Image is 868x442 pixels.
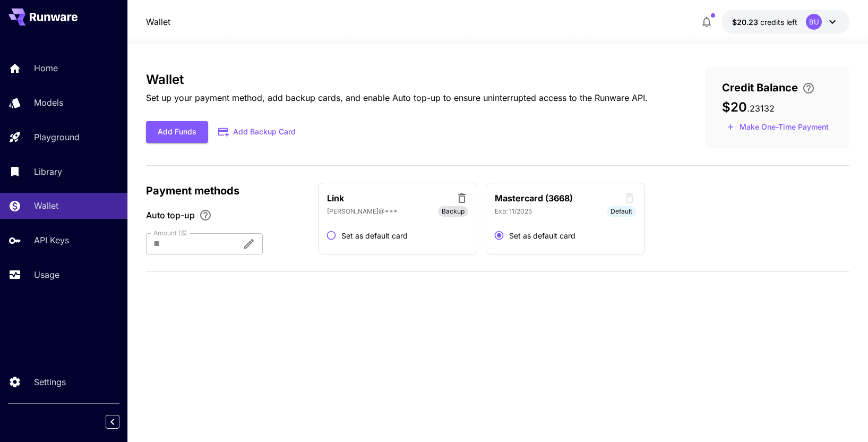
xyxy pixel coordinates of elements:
[146,91,648,104] p: Set up your payment method, add backup cards, and enable Auto top-up to ensure uninterrupted acce...
[195,209,216,222] button: Enable Auto top-up to ensure uninterrupted service. We'll automatically bill the chosen amount wh...
[146,15,170,28] nav: breadcrumb
[327,192,344,205] p: Link
[732,16,797,28] div: $20.23132
[327,207,398,216] p: [PERSON_NAME]@***
[722,80,798,96] span: Credit Balance
[106,415,119,429] button: Collapse sidebar
[114,412,127,431] div: Collapse sidebar
[208,122,307,142] button: Add Backup Card
[146,209,195,222] span: Auto top-up
[146,121,208,143] button: Add Funds
[721,10,849,34] button: $20.23132BU
[509,230,575,241] span: Set as default card
[34,96,63,109] p: Models
[34,376,66,388] p: Settings
[146,15,170,28] a: Wallet
[34,62,58,74] p: Home
[34,131,80,143] p: Playground
[34,268,59,281] p: Usage
[722,119,833,135] button: Make a one-time, non-recurring payment
[806,14,822,30] div: BU
[34,165,62,178] p: Library
[341,230,408,241] span: Set as default card
[760,18,797,27] span: credits left
[732,18,760,27] span: $20.23
[146,72,648,87] h3: Wallet
[607,207,636,216] span: Default
[495,207,532,216] p: Exp: 11/2025
[442,207,465,216] span: Backup
[798,82,819,95] button: Enter your card details and choose an Auto top-up amount to avoid service interruptions. We'll au...
[722,99,747,115] span: $20
[495,192,573,205] p: Mastercard (3668)
[34,199,58,212] p: Wallet
[146,183,305,199] p: Payment methods
[34,234,69,246] p: API Keys
[747,103,775,114] span: . 23132
[153,228,187,237] label: Amount ($)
